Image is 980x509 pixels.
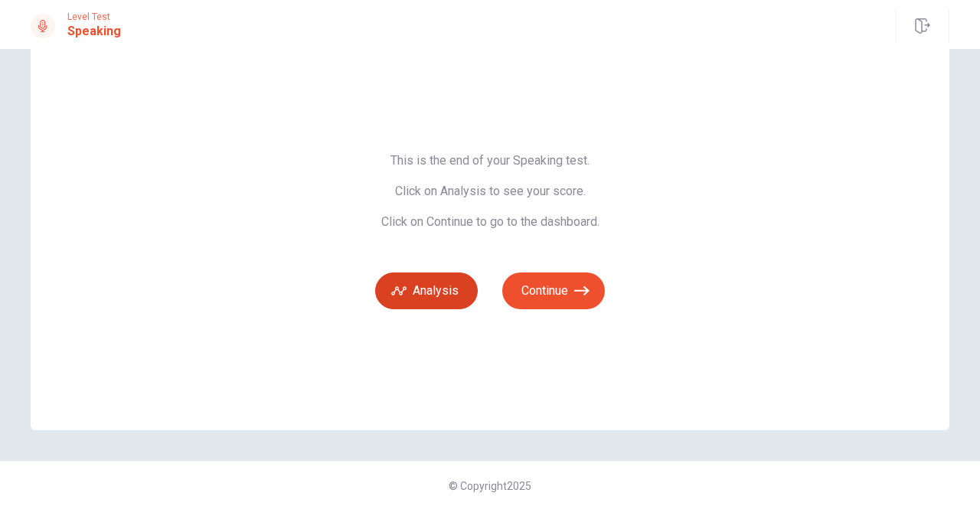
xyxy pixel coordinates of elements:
span: Level Test [67,11,121,22]
button: Continue [502,272,605,309]
button: Analysis [375,272,478,309]
h1: Speaking [67,22,121,41]
span: © Copyright 2025 [449,480,531,492]
span: This is the end of your Speaking test. Click on Analysis to see your score. Click on Continue to ... [375,153,605,230]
